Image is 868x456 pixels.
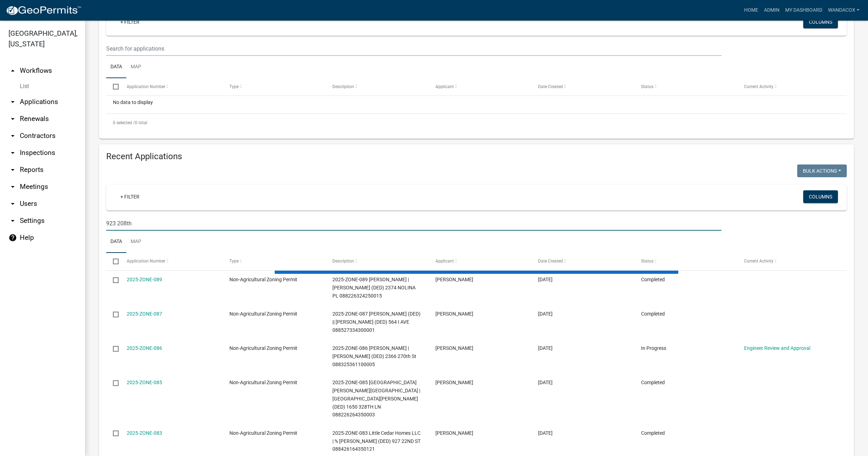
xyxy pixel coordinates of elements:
[634,253,737,270] datatable-header-cell: Status
[127,259,165,264] span: Application Number
[8,115,17,123] i: arrow_drop_down
[120,78,223,95] datatable-header-cell: Application Number
[332,277,416,299] span: 2025-ZONE-089 Krause, Tyson | Krause, Sherian (DED) 2374 NOLINA PL 088226324250015
[641,380,665,385] span: Completed
[229,380,297,385] span: Non-Agricultural Zoning Permit
[229,259,239,264] span: Type
[634,78,737,95] datatable-header-cell: Status
[435,380,473,385] span: Bryan Olmstead
[538,84,563,89] span: Date Created
[326,78,429,95] datatable-header-cell: Description
[435,311,473,317] span: Roman Stutzman
[744,259,773,264] span: Current Activity
[106,253,120,270] datatable-header-cell: Select
[127,430,162,436] a: 2025-ZONE-083
[538,277,553,282] span: 10/13/2025
[741,4,761,17] a: Home
[106,216,721,231] input: Search for applications
[641,277,665,282] span: Completed
[332,430,421,452] span: 2025-ZONE-083 Little Cedar Homes LLC | % Samuel Drenth (DED) 927 22ND ST 088426164350121
[782,4,825,17] a: My Dashboard
[106,78,120,95] datatable-header-cell: Select
[531,253,634,270] datatable-header-cell: Date Created
[127,277,162,282] a: 2025-ZONE-089
[8,217,17,225] i: arrow_drop_down
[744,84,773,89] span: Current Activity
[106,231,126,253] a: Data
[115,190,145,203] a: + Filter
[8,200,17,208] i: arrow_drop_down
[803,16,838,28] button: Columns
[229,84,239,89] span: Type
[435,84,454,89] span: Applicant
[538,380,553,385] span: 09/26/2025
[127,380,162,385] a: 2025-ZONE-085
[538,430,553,436] span: 09/18/2025
[8,149,17,157] i: arrow_drop_down
[435,430,473,436] span: Sam Drenth
[106,96,847,114] div: No data to display
[8,233,17,242] i: help
[332,259,354,264] span: Description
[8,132,17,140] i: arrow_drop_down
[538,345,553,351] span: 09/30/2025
[332,380,420,417] span: 2025-ZONE-085 Olmstead, Bryan | Olmstead, Kimberly (DED) 1650 328TH LN 088226264350003
[761,4,782,17] a: Admin
[229,277,297,282] span: Non-Agricultural Zoning Permit
[737,253,840,270] datatable-header-cell: Current Activity
[223,253,326,270] datatable-header-cell: Type
[326,253,429,270] datatable-header-cell: Description
[531,78,634,95] datatable-header-cell: Date Created
[803,190,838,203] button: Columns
[641,311,665,317] span: Completed
[126,56,145,79] a: Map
[106,41,721,56] input: Search for applications
[332,311,421,333] span: 2025-ZONE-087 Stutzman, Roman (DED) || Miller, Dennis J (DED) 564 I AVE 088527334300001
[825,4,862,17] a: WandaCox
[332,345,416,367] span: 2025-ZONE-086 Meyer, Mark G | Meyer, Elizabeth A (DED) 2366 270th St 088325361100005
[106,151,847,162] h4: Recent Applications
[435,345,473,351] span: Daniel Soto
[435,259,454,264] span: Applicant
[127,84,165,89] span: Application Number
[8,67,17,75] i: arrow_drop_up
[737,78,840,95] datatable-header-cell: Current Activity
[538,311,553,317] span: 10/07/2025
[126,231,145,253] a: Map
[538,259,563,264] span: Date Created
[797,164,847,177] button: Bulk Actions
[229,311,297,317] span: Non-Agricultural Zoning Permit
[435,277,473,282] span: Tyson W. Krause
[8,183,17,191] i: arrow_drop_down
[223,78,326,95] datatable-header-cell: Type
[428,253,531,270] datatable-header-cell: Applicant
[229,345,297,351] span: Non-Agricultural Zoning Permit
[332,84,354,89] span: Description
[106,56,126,79] a: Data
[641,259,653,264] span: Status
[8,98,17,106] i: arrow_drop_down
[115,16,145,28] a: + Filter
[8,166,17,174] i: arrow_drop_down
[641,430,665,436] span: Completed
[127,311,162,317] a: 2025-ZONE-087
[106,114,847,132] div: 0 total
[127,345,162,351] a: 2025-ZONE-086
[641,84,653,89] span: Status
[120,253,223,270] datatable-header-cell: Application Number
[428,78,531,95] datatable-header-cell: Applicant
[229,430,297,436] span: Non-Agricultural Zoning Permit
[641,345,666,351] span: In Progress
[744,345,810,351] a: Engineer Review and Approval
[113,120,135,125] span: 0 selected /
